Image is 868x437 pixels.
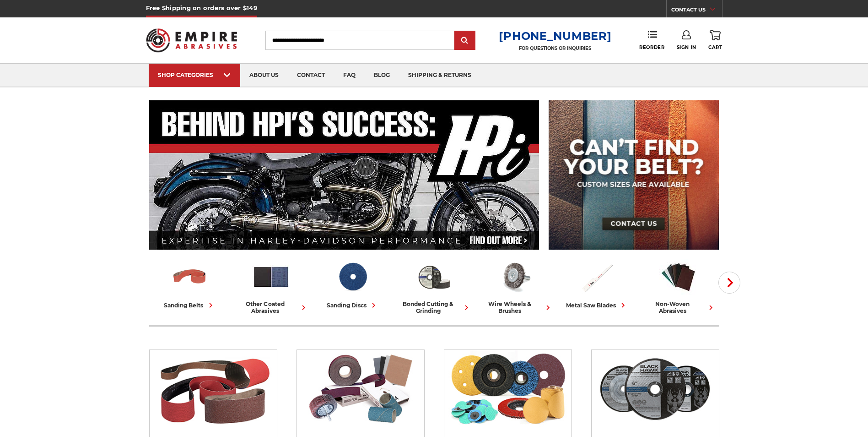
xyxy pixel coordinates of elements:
a: sanding discs [316,258,390,310]
img: Metal Saw Blades [578,258,616,296]
a: faq [334,64,365,87]
a: sanding belts [153,258,227,310]
img: Sanding Discs [334,258,372,296]
button: Next [718,272,740,294]
img: Other Coated Abrasives [301,350,420,428]
img: Sanding Belts [154,350,272,428]
div: non-woven abrasives [642,300,716,314]
img: Empire Abrasives [146,22,237,58]
div: metal saw blades [566,300,628,310]
a: bonded cutting & grinding [397,258,471,314]
img: Other Coated Abrasives [252,258,290,296]
p: FOR QUESTIONS OR INQUIRIES [499,45,611,51]
a: blog [365,64,399,87]
div: sanding belts [164,300,216,310]
a: [PHONE_NUMBER] [499,29,611,43]
span: Sign In [677,44,696,50]
a: CONTACT US [671,5,722,17]
img: Sanding Belts [171,258,209,296]
a: other coated abrasives [234,258,308,314]
a: metal saw blades [560,258,634,310]
img: Non-woven Abrasives [659,258,697,296]
a: Reorder [639,30,664,50]
img: Bonded Cutting & Grinding [415,258,453,296]
img: Banner for an interview featuring Horsepower Inc who makes Harley performance upgrades featured o... [149,100,539,250]
img: Bonded Cutting & Grinding [596,350,714,428]
a: wire wheels & brushes [479,258,553,314]
span: Cart [708,44,722,50]
a: about us [240,64,288,87]
div: bonded cutting & grinding [397,300,471,314]
img: Sanding Discs [448,350,567,428]
a: contact [288,64,334,87]
a: Cart [708,30,722,50]
input: Submit [456,32,474,50]
div: other coated abrasives [234,300,308,314]
div: SHOP CATEGORIES [158,71,231,78]
a: non-woven abrasives [642,258,716,314]
div: wire wheels & brushes [479,300,553,314]
div: sanding discs [327,300,378,310]
a: shipping & returns [399,64,480,87]
img: Wire Wheels & Brushes [496,258,534,296]
img: promo banner for custom belts. [549,100,719,250]
span: Reorder [639,44,664,50]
